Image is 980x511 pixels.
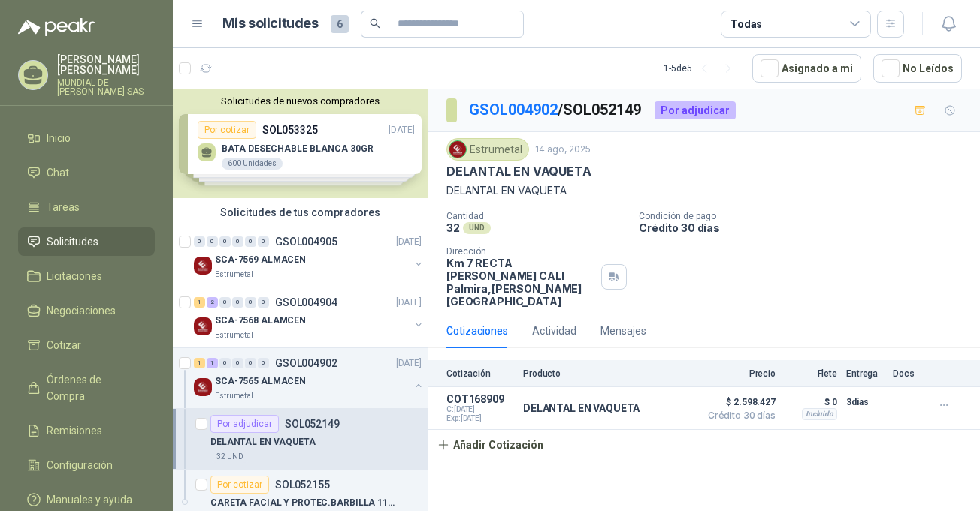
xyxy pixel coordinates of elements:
[446,211,627,221] p: Cantidad
[47,457,113,473] span: Configuración
[207,236,218,247] div: 0
[57,78,155,96] p: MUNDIAL DE [PERSON_NAME] SAS
[245,297,256,308] div: 0
[446,182,962,199] p: DELANTAL EN VAQUETA
[18,158,155,187] a: Chat
[232,358,243,368] div: 0
[47,130,71,146] span: Inicio
[194,293,425,341] a: 1 2 0 0 0 0 GSOL004904[DATE] Company LogoSCA-7568 ALAMCENEstrumetal
[179,95,422,107] button: Solicitudes de nuevos compradores
[873,54,962,83] button: No Leídos
[215,329,253,341] p: Estrumetal
[47,491,132,508] span: Manuales y ayuda
[370,18,380,29] span: search
[785,393,837,411] p: $ 0
[655,101,736,119] div: Por adjudicar
[47,337,81,353] span: Cotizar
[215,253,306,267] p: SCA-7569 ALMACEN
[47,371,141,404] span: Órdenes de Compra
[846,393,884,411] p: 3 días
[210,435,316,449] p: DELANTAL EN VAQUETA
[639,221,974,234] p: Crédito 30 días
[210,476,269,494] div: Por cotizar
[210,496,398,510] p: CARETA FACIAL Y PROTEC.BARBILLA 11881762
[173,409,428,470] a: Por adjudicarSOL052149DELANTAL EN VAQUETA32 UND
[194,236,205,247] div: 0
[173,198,428,227] div: Solicitudes de tus compradores
[700,368,776,379] p: Precio
[469,101,558,119] a: GSOL004902
[331,15,349,33] span: 6
[232,236,243,247] div: 0
[245,236,256,247] div: 0
[18,331,155,359] a: Cotizar
[700,411,776,420] span: Crédito 30 días
[194,354,425,402] a: 1 1 0 0 0 0 GSOL004902[DATE] Company LogoSCA-7565 ALMACENEstrumetal
[18,296,155,325] a: Negociaciones
[215,390,253,402] p: Estrumetal
[446,414,514,423] span: Exp: [DATE]
[600,323,646,339] div: Mensajes
[207,297,218,308] div: 2
[275,297,337,308] p: GSOL004904
[194,297,205,308] div: 1
[47,422,102,439] span: Remisiones
[222,13,319,35] h1: Mis solicitudes
[446,164,591,179] p: DELANTAL EN VAQUETA
[446,393,514,405] p: COT168909
[194,358,205,368] div: 1
[219,297,231,308] div: 0
[700,393,776,411] span: $ 2.598.427
[846,368,884,379] p: Entrega
[258,358,269,368] div: 0
[18,193,155,221] a: Tareas
[449,141,466,158] img: Company Logo
[463,222,491,234] div: UND
[18,124,155,152] a: Inicio
[446,257,595,308] p: Km 7 RECTA [PERSON_NAME] CALI Palmira , [PERSON_NAME][GEOGRAPHIC_DATA]
[47,302,116,319] span: Negociaciones
[210,415,279,433] div: Por adjudicar
[207,358,218,368] div: 1
[639,211,974,221] p: Condición de pago
[18,262,155,290] a: Licitaciones
[47,268,102,284] span: Licitaciones
[219,236,231,247] div: 0
[18,451,155,479] a: Configuración
[194,257,212,275] img: Company Logo
[275,236,337,247] p: GSOL004905
[785,368,837,379] p: Flete
[194,233,425,281] a: 0 0 0 0 0 0 GSOL004905[DATE] Company LogoSCA-7569 ALMACENEstrumetal
[258,297,269,308] div: 0
[210,451,250,463] div: 32 UND
[532,323,576,339] div: Actividad
[275,358,337,368] p: GSOL004902
[428,430,552,460] button: Añadir Cotización
[730,16,762,32] div: Todas
[752,54,861,83] button: Asignado a mi
[446,405,514,414] span: C: [DATE]
[523,402,640,414] p: DELANTAL EN VAQUETA
[47,164,69,181] span: Chat
[535,143,591,157] p: 14 ago, 2025
[18,416,155,445] a: Remisiones
[396,296,422,310] p: [DATE]
[275,479,330,490] p: SOL052155
[446,368,514,379] p: Cotización
[47,233,98,250] span: Solicitudes
[446,138,529,161] div: Estrumetal
[57,54,155,75] p: [PERSON_NAME] [PERSON_NAME]
[215,374,306,389] p: SCA-7565 ALMACEN
[194,378,212,396] img: Company Logo
[194,317,212,335] img: Company Logo
[396,235,422,249] p: [DATE]
[446,323,508,339] div: Cotizaciones
[232,297,243,308] div: 0
[469,98,643,122] p: / SOL052149
[18,227,155,256] a: Solicitudes
[215,314,306,328] p: SCA-7568 ALAMCEN
[245,358,256,368] div: 0
[446,221,460,234] p: 32
[18,18,95,36] img: Logo peakr
[664,56,740,80] div: 1 - 5 de 5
